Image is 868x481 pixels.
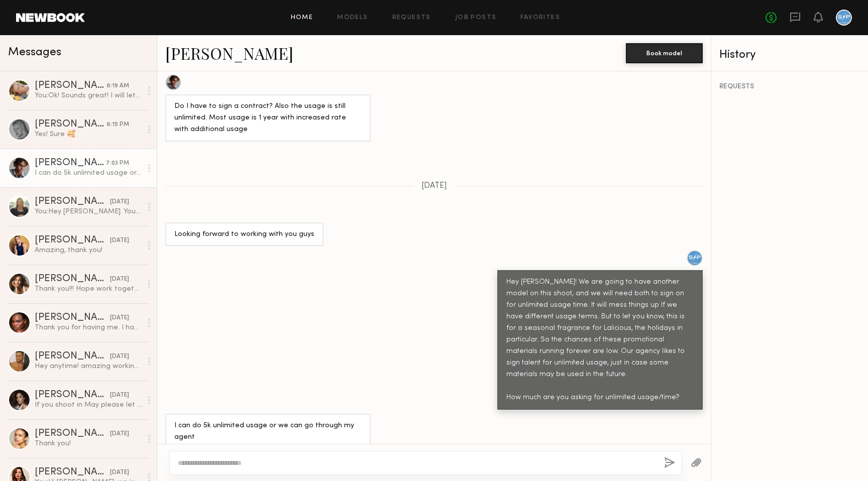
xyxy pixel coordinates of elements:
div: Hey anytime! amazing working with you too [PERSON_NAME]! Amazing crew and I had a great time. [35,362,142,371]
div: [DATE] [110,236,129,246]
div: I can do 5k unlimited usage or we can go through my agent [174,420,362,443]
div: Thank you for having me. I had a great time! [35,323,142,332]
div: [PERSON_NAME] [35,81,106,91]
a: Home [291,15,313,21]
div: If you shoot in May please let me know I’ll be in La and available [35,400,142,410]
div: You: Ok! Sounds great! I will let the team know and get back to you on where we want to go. Thank... [35,91,142,100]
span: Messages [8,47,61,58]
div: [DATE] [110,352,129,362]
div: Thank you!!! Hope work together again 💘 [35,284,142,294]
a: Book model [626,48,703,57]
div: [PERSON_NAME] [35,429,110,439]
div: Hey [PERSON_NAME]! We are going to have another model on this shoot, and we will need both to sig... [506,277,694,403]
div: [DATE] [110,468,129,477]
div: [PERSON_NAME] [35,158,106,168]
div: [PERSON_NAME] [35,119,106,130]
div: [DATE] [110,391,129,400]
div: I can do 5k unlimited usage or we can go through my agent [35,168,142,178]
div: Amazing, thank you! [35,246,142,255]
div: [DATE] [110,197,129,207]
span: [DATE] [421,182,447,190]
div: REQUESTS [719,83,860,90]
div: [DATE] [110,429,129,439]
a: Favorites [520,15,560,21]
div: You: Hey [PERSON_NAME]. Your schedule is probably packed, so I hope you get to see these messages... [35,207,142,216]
div: [PERSON_NAME] [35,467,110,477]
button: Book model [626,43,703,63]
div: [PERSON_NAME] [35,313,110,323]
div: [PERSON_NAME] [35,351,110,362]
div: [PERSON_NAME] [35,197,110,207]
div: 7:03 PM [106,159,129,168]
div: Looking forward to working with you guys [174,229,314,240]
div: 8:15 PM [106,120,129,130]
a: Job Posts [455,15,497,21]
div: [PERSON_NAME] [35,390,110,400]
a: Models [337,15,368,21]
div: 8:19 AM [106,81,129,91]
div: Do I have to sign a contract? Also the usage is still unlimited. Most usage is 1 year with increa... [174,101,362,136]
a: Requests [392,15,431,21]
div: Yes! Sure 🥰 [35,130,142,139]
div: [DATE] [110,313,129,323]
a: [PERSON_NAME] [165,42,293,64]
div: [DATE] [110,275,129,284]
div: History [719,49,860,61]
div: Thank you! [35,439,142,448]
div: [PERSON_NAME] [35,235,110,246]
div: [PERSON_NAME] [35,274,110,284]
